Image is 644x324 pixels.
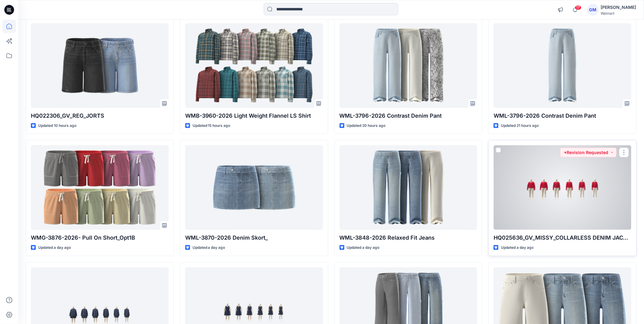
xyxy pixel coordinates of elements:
[31,23,169,108] a: HQ022306_GV_REG_JORTS
[340,145,477,230] a: WML-3848-2026 Relaxed Fit Jeans
[587,4,598,15] div: GM
[340,234,477,242] p: WML-3848-2026 Relaxed Fit Jeans
[185,145,323,230] a: WML-3870-2026 Denim Skort_
[340,23,477,108] a: WML-3796-2026 Contrast Denim Pant
[501,123,539,129] p: Updated 21 hours ago
[601,4,636,11] div: [PERSON_NAME]
[185,112,323,120] p: WMB-3960-2026 Light Weight Flannel LS Shirt
[494,112,631,120] p: WML-3796-2026 Contrast Denim Pant
[38,123,76,129] p: Updated 10 hours ago
[494,23,631,108] a: WML-3796-2026 Contrast Denim Pant
[31,145,169,230] a: WMG-3876-2026- Pull On Short_Opt1B
[575,5,582,10] span: 17
[347,245,380,251] p: Updated a day ago
[31,234,169,242] p: WMG-3876-2026- Pull On Short_Opt1B
[501,245,534,251] p: Updated a day ago
[601,11,636,16] div: Walmart
[193,245,225,251] p: Updated a day ago
[494,234,631,242] p: HQ025636_GV_MISSY_COLLARLESS DENIM JACKET
[193,123,230,129] p: Updated 15 hours ago
[31,112,169,120] p: HQ022306_GV_REG_JORTS
[494,145,631,230] a: HQ025636_GV_MISSY_COLLARLESS DENIM JACKET
[38,245,71,251] p: Updated a day ago
[340,112,477,120] p: WML-3796-2026 Contrast Denim Pant
[185,234,323,242] p: WML-3870-2026 Denim Skort_
[185,23,323,108] a: WMB-3960-2026 Light Weight Flannel LS Shirt
[347,123,386,129] p: Updated 20 hours ago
